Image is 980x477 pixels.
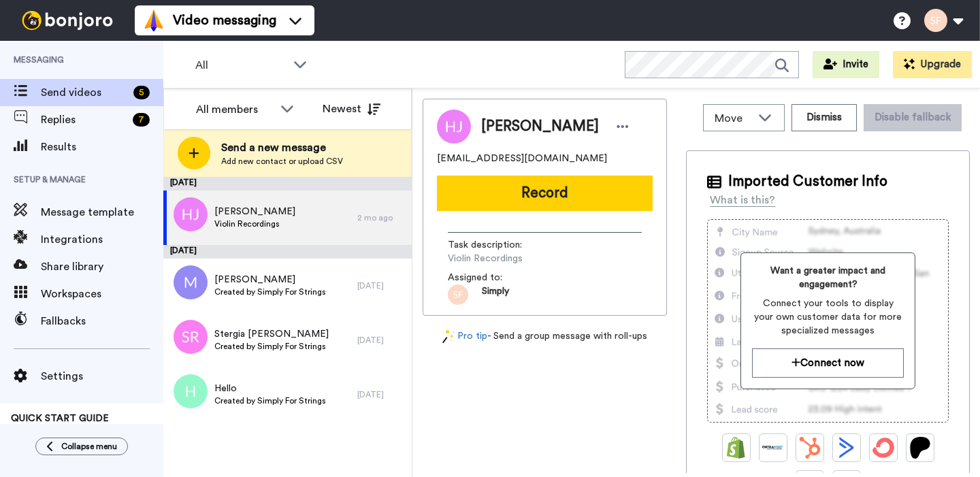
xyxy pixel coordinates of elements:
img: ActiveCampaign [836,437,857,459]
span: Created by Simply For Strings [214,286,326,297]
img: vm-color.svg [143,10,165,31]
span: Connect your tools to display your own customer data for more specialized messages [752,297,904,338]
div: [DATE] [357,280,405,291]
span: Send videos [41,84,128,101]
div: 5 [133,86,150,99]
button: Dismiss [791,104,857,131]
img: magic-wand.svg [442,329,455,344]
button: Newest [312,95,391,122]
span: Send a new message [221,139,343,156]
span: Settings [41,368,163,384]
span: Share library [41,259,163,275]
span: Move [715,110,751,127]
span: Task description : [448,238,543,252]
span: Add new contact or upload CSV [221,156,343,167]
span: Violin Recordings [214,218,295,229]
span: Video messaging [173,11,276,30]
img: Shopify [725,437,747,459]
div: [DATE] [163,177,412,191]
span: Replies [41,112,127,128]
div: [DATE] [357,389,405,400]
img: bj-logo-header-white.svg [16,11,118,30]
span: [PERSON_NAME] [214,273,326,286]
span: Fallbacks [41,313,163,329]
div: [DATE] [357,335,405,346]
span: Violin Recordings [448,252,577,265]
span: QUICK START GUIDE [11,414,109,423]
span: Hello [214,382,326,395]
span: Integrations [41,231,163,248]
span: All [195,57,287,73]
span: Created by Simply For Strings [214,395,326,406]
img: Ontraport [762,437,784,459]
button: Record [437,176,653,211]
span: [PERSON_NAME] [481,116,599,137]
div: - Send a group message with roll-ups [423,329,667,344]
img: ConvertKit [872,437,894,459]
span: Simply [482,284,509,305]
span: Imported Customer Info [728,171,887,192]
img: Image of Wenyu Ji [437,110,471,144]
button: Upgrade [893,51,972,78]
button: Disable fallback [864,104,962,131]
img: sr.png [174,320,208,354]
img: Hubspot [799,437,821,459]
img: Patreon [909,437,931,459]
div: All members [196,101,274,118]
span: Workspaces [41,286,163,302]
span: [PERSON_NAME] [214,205,295,218]
img: h.png [174,374,208,408]
span: Assigned to: [448,271,543,284]
button: Invite [813,51,879,78]
span: Stergia [PERSON_NAME] [214,327,329,341]
div: 2 mo ago [357,212,405,223]
a: Pro tip [442,329,487,344]
div: What is this? [710,192,775,208]
span: Collapse menu [61,441,117,452]
span: Message template [41,204,163,220]
div: [DATE] [163,245,412,259]
span: Created by Simply For Strings [214,341,329,352]
span: Results [41,139,163,155]
span: Want a greater impact and engagement? [752,264,904,291]
img: sf.png [448,284,468,305]
div: 7 [133,113,150,127]
img: m.png [174,265,208,299]
button: Collapse menu [35,438,128,455]
span: [EMAIL_ADDRESS][DOMAIN_NAME] [437,152,607,165]
img: hj.png [174,197,208,231]
button: Connect now [752,348,904,378]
